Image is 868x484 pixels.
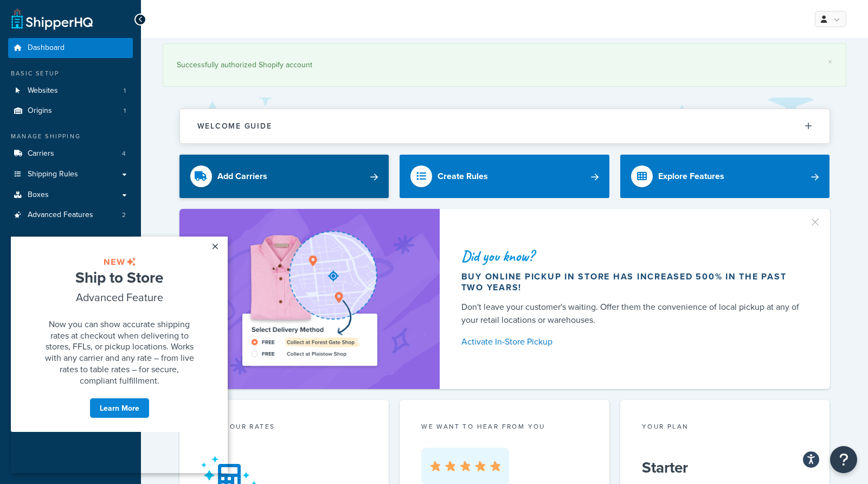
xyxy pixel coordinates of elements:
a: Websites1 [8,81,133,101]
span: 4 [122,149,126,158]
a: Advanced Features2 [8,205,133,225]
div: Don't leave your customer's waiting. Offer them the convenience of local pickup at any of your re... [461,301,804,327]
button: Open Resource Center [830,446,857,473]
span: 1 [124,106,126,116]
span: Advanced Feature [65,53,152,68]
a: Dashboard [8,38,133,58]
a: Boxes [8,185,133,205]
div: Add Carriers [217,169,267,184]
a: Help Docs [8,317,133,336]
a: Analytics [8,297,133,316]
button: Welcome Guide [180,109,830,143]
div: Did you know? [461,249,804,264]
span: Advanced Features [28,211,93,220]
span: 2 [122,211,126,220]
div: Buy online pickup in store has increased 500% in the past two years! [461,271,804,293]
p: we want to hear from you [421,422,588,431]
span: Ship to Store [65,30,152,52]
a: Carriers4 [8,144,133,164]
a: Explore Features [620,155,830,198]
span: 1 [124,86,126,95]
span: Websites [28,86,58,95]
a: Shipping Rules [8,164,133,184]
span: Now you can show accurate shipping rates at checkout when delivering to stores, FFLs, or pickup l... [34,81,183,150]
a: Test Your Rates [8,257,133,276]
div: Create Rules [438,169,488,184]
span: Carriers [28,149,54,158]
a: Learn More [79,161,139,182]
a: Marketplace [8,277,133,296]
span: Dashboard [28,43,65,53]
span: Origins [28,106,52,116]
a: Create Rules [400,155,609,198]
a: Add Carriers [179,155,389,198]
a: Activate In-Store Pickup [461,334,804,349]
li: Carriers [8,144,133,164]
div: Resources [8,245,133,254]
div: Test your rates [201,422,368,434]
li: Advanced Features [8,205,133,225]
div: Successfully authorized Shopify account [177,58,832,73]
div: Your Plan [642,422,808,434]
div: Basic Setup [8,69,133,78]
span: Shipping Rules [28,170,78,179]
a: Origins1 [8,101,133,121]
li: Origins [8,101,133,121]
img: ad-shirt-map-b0359fc47e01cab431d101c4b569394f6a03f54285957d908178d52f29eb9668.png [211,225,408,373]
h2: Welcome Guide [197,122,272,130]
li: Websites [8,81,133,101]
div: Explore Features [658,169,724,184]
h5: Starter [642,459,808,476]
span: Boxes [28,190,49,200]
div: Manage Shipping [8,132,133,141]
a: × [828,58,832,66]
